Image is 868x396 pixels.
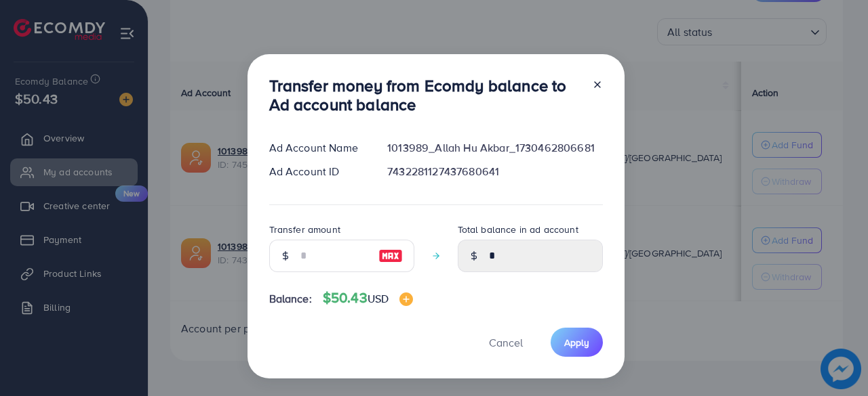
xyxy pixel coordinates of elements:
div: Ad Account Name [258,140,377,156]
span: Cancel [489,335,523,350]
img: image [399,292,413,306]
div: Ad Account ID [258,164,377,179]
label: Transfer amount [269,223,340,236]
div: 1013989_Allah Hu Akbar_1730462806681 [376,140,613,156]
span: Apply [564,336,589,349]
div: 7432281127437680641 [376,164,613,179]
button: Cancel [472,328,540,357]
button: Apply [551,328,603,357]
span: Balance: [269,291,312,307]
h3: Transfer money from Ecomdy balance to Ad account balance [269,76,581,115]
h4: $50.43 [323,290,413,307]
label: Total balance in ad account [458,223,578,236]
span: USD [368,291,389,306]
img: image [378,248,403,264]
